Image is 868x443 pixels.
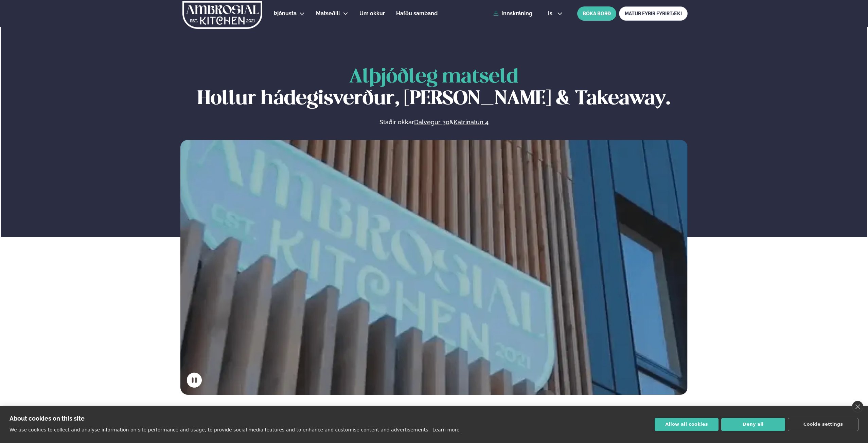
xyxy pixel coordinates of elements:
[619,6,688,21] a: MATUR FYRIR FYRIRTÆKI
[10,415,85,422] strong: About cookies on this site
[493,11,532,17] a: Innskráning
[305,118,562,126] p: Staðir okkar &
[543,11,568,16] button: is
[655,418,719,431] button: Allow all cookies
[316,10,340,18] a: Matseðill
[788,418,858,431] button: Cookie settings
[359,10,385,18] a: Um okkur
[577,6,616,21] button: BÓKA BORÐ
[852,401,863,412] a: close
[721,418,785,431] button: Deny all
[274,10,297,17] span: Þjónusta
[316,10,340,17] span: Matseðill
[414,118,449,126] a: Dalvegur 30
[182,1,263,29] img: logo
[454,118,489,126] a: Katrinatun 4
[349,68,518,87] span: Alþjóðleg matseld
[180,67,688,110] h1: Hollur hádegisverður, [PERSON_NAME] & Takeaway.
[274,10,297,18] a: Þjónusta
[548,11,554,16] span: is
[396,10,438,18] a: Hafðu samband
[396,10,438,17] span: Hafðu samband
[432,427,460,432] a: Learn more
[359,10,385,17] span: Um okkur
[10,427,430,432] p: We use cookies to collect and analyse information on site performance and usage, to provide socia...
